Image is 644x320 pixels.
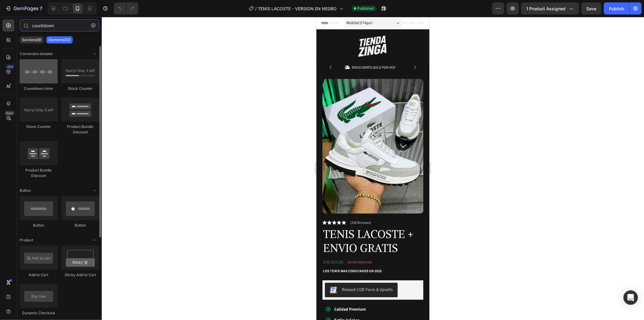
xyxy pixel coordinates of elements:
[40,5,42,12] p: 7
[20,124,58,129] div: Stock Counter
[2,2,45,15] button: 7
[114,2,138,15] div: Undo/Redo
[20,188,31,193] span: Button
[61,272,99,278] div: Sticky Add to Cart
[90,49,99,59] span: Toggle open
[258,5,337,12] span: TENIS LACOSTE - VERSION EN NEGRO
[61,86,99,91] div: Stock Counter
[20,272,58,278] div: Add to Cart
[20,223,58,228] div: Button
[61,124,99,135] div: Product Bundle Discount
[6,64,14,69] div: 450
[5,111,14,116] div: Beta
[255,5,257,12] span: /
[526,5,566,12] span: 1 product assigned
[623,290,638,305] div: Open Intercom Messenger
[20,86,58,91] div: Countdown timer
[521,2,579,15] button: 1 product assigned
[20,51,53,57] span: Conversion booster
[20,168,58,178] div: Product Bundle Discount
[604,2,629,15] button: Publish
[20,19,99,31] input: Search Sections & Elements
[582,2,601,15] button: Save
[20,310,58,316] div: Dynamic Checkout
[357,6,374,11] span: Published
[609,5,624,12] div: Publish
[90,186,99,195] span: Toggle open
[18,300,43,306] strong: Estilo Icónico
[90,235,99,245] span: Toggle open
[61,223,99,228] div: Button
[49,38,70,42] p: Elements(12)
[20,237,33,243] span: Product
[587,6,597,11] span: Save
[316,17,429,320] iframe: Design area
[22,38,41,42] p: Sections(9)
